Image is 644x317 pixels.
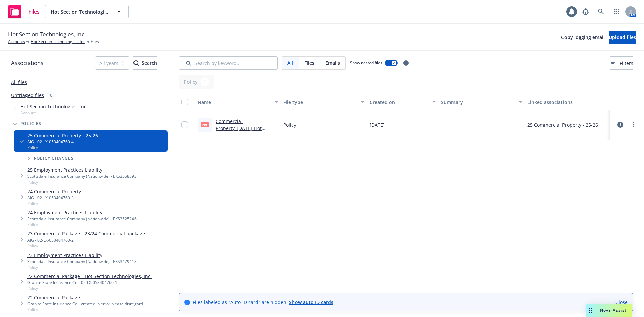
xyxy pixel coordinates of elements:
a: All files [11,79,27,85]
a: 25 Commercial Property - 25-26 [27,132,98,139]
input: Search by keyword... [179,56,278,70]
a: 23 Employment Practices Liability [27,252,137,259]
span: Policy [27,179,137,185]
span: Policy changes [34,156,74,160]
div: Scottsdale Insurance Company (Nationwide) - EKS3525246 [27,216,137,222]
div: 25 Commercial Property - 25-26 [527,121,598,128]
span: Nova Assist [600,307,627,313]
span: Upload files [609,34,636,40]
a: Hot Section Technologies, Inc [31,39,85,45]
button: Created on [367,94,439,110]
div: Granite State Insurance Co - created in error please disregard [27,301,143,307]
div: AIG - 02-LX-053404760-3 [27,195,81,201]
button: File type [281,94,367,110]
div: Linked associations [527,99,608,106]
a: Files [5,2,42,21]
button: Linked associations [525,94,610,110]
svg: Search [133,60,139,66]
span: Hot Section Technologies, Inc [51,8,109,15]
a: more [629,121,637,129]
span: Emails [325,59,340,66]
span: Policy [283,121,296,128]
a: 24 Commercial Property [27,188,81,195]
input: Toggle Row Selected [181,121,188,128]
span: pdf [201,122,209,127]
span: Policy [27,201,81,206]
a: Show auto ID cards [289,299,333,305]
span: Policy [27,285,152,291]
button: Upload files [609,31,636,44]
div: File type [283,99,357,106]
span: Policy [27,264,137,270]
a: Close [615,299,628,306]
span: Policy [27,222,137,227]
a: 22 Commercial Package [27,294,143,301]
div: Summary [441,99,514,106]
span: Show nested files [350,60,382,66]
div: Granite State Insurance Co - 02-LX-053404760-1 [27,280,152,285]
input: Select all [181,99,188,105]
button: Filters [610,56,633,70]
span: [DATE] [370,121,385,128]
span: Files [304,59,314,66]
span: All [287,59,293,66]
a: Switch app [610,5,623,18]
span: Policy [27,307,143,312]
span: Copy logging email [561,34,605,40]
button: SearchSearch [133,56,157,70]
div: Search [133,57,157,69]
div: Scottsdale Insurance Company (Nationwide) - EKS3479418 [27,259,137,264]
span: Policy [27,145,98,150]
span: Hot Section Technologies, Inc [20,103,86,110]
span: Files labeled as "Auto ID card" are hidden. [193,299,333,306]
div: Scottsdale Insurance Company (Nationwide) - EKS3568593 [27,173,137,179]
span: Filters [610,60,633,67]
button: Summary [438,94,524,110]
button: Name [195,94,281,110]
a: Untriaged files [11,92,44,99]
div: AIG - 02-LX-053404760-2 [27,237,145,243]
span: Policies [20,122,42,126]
span: Associations [11,59,43,67]
button: Nova Assist [586,304,632,317]
a: 23 Commercial Package - 23/24 Commercial package [27,230,145,237]
a: Search [594,5,608,18]
span: Files [91,39,99,45]
div: Drag to move [586,304,595,317]
a: Report a Bug [579,5,592,18]
div: Name [198,99,271,106]
button: Hot Section Technologies, Inc [45,5,129,18]
span: Account [20,110,86,116]
span: Hot Section Technologies, Inc [8,30,84,39]
a: 22 Commercial Package - Hot Section Technologies, Inc. [27,273,152,280]
a: 24 Employment Practices Liability [27,209,137,216]
a: Accounts [8,39,25,45]
div: AIG - 02-LX-053404760-4 [27,139,98,145]
div: Created on [370,99,429,106]
span: Policy [27,243,145,249]
span: Filters [620,60,633,67]
a: Commercial Property_[DATE]_Hot Section Technologies, Inc.pdf [216,118,264,146]
a: 25 Employment Practices Liability [27,166,137,173]
span: Files [28,9,40,14]
button: Copy logging email [561,31,605,44]
div: 0 [47,91,56,99]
